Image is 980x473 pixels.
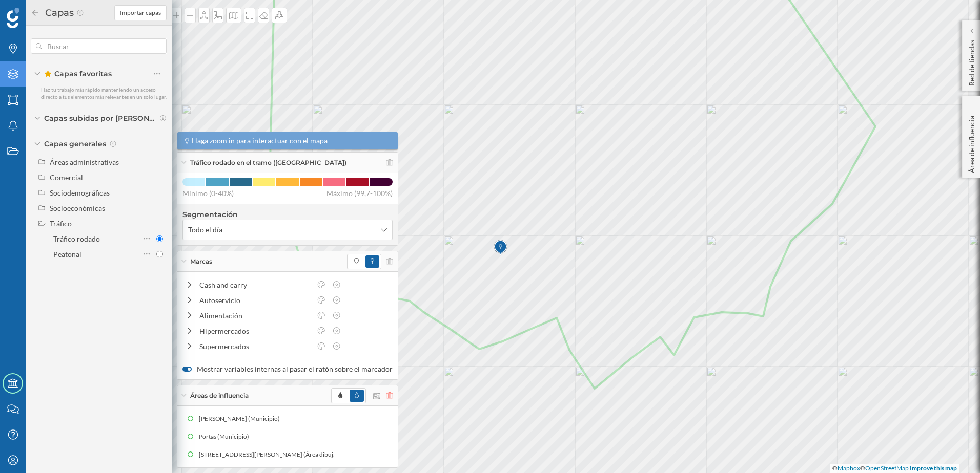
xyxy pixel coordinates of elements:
[50,219,72,228] div: Tráfico
[494,238,507,258] img: Marker
[50,188,110,197] div: Sociodemográficas
[188,225,222,235] span: Todo el día
[192,136,328,146] span: Haga zoom in para interactuar con el mapa
[195,449,346,460] div: [STREET_ADDRESS][PERSON_NAME] (Área dibujada)
[199,310,311,321] div: Alimentación
[830,464,959,473] div: © ©
[190,257,212,266] span: Marcas
[190,391,249,400] span: Áreas de influencia
[120,8,161,17] span: Importar capas
[182,188,234,199] span: Mínimo (0-40%)
[199,414,285,424] div: [PERSON_NAME] (Municipio)
[838,464,860,472] a: Mapbox
[326,188,393,199] span: Máximo (99,7-100%)
[53,250,81,259] div: Peatonal
[182,364,393,374] label: Mostrar variables internas al pasar el ratón sobre el marcador
[967,112,977,173] p: Área de influencia
[865,464,909,472] a: OpenStreetMap
[21,7,57,16] span: Soporte
[182,209,393,220] h4: Segmentación
[967,36,977,86] p: Red de tiendas
[50,158,119,166] div: Áreas administrativas
[44,139,106,149] span: Capas generales
[910,464,957,472] a: Improve this map
[199,279,311,290] div: Cash and carry
[199,432,254,442] div: Portas (Municipio)
[199,326,311,336] div: Hipermercados
[156,251,163,257] input: Peatonal
[199,341,311,352] div: Supermercados
[50,173,83,182] div: Comercial
[7,8,19,28] img: Geoblink Logo
[41,87,167,100] span: Haz tu trabajo más rápido manteniendo un acceso directo a tus elementos más relevantes en un solo...
[53,234,100,243] div: Tráfico rodado
[50,204,105,212] div: Socioeconómicas
[190,158,346,167] span: Tráfico rodado en el tramo ([GEOGRAPHIC_DATA])
[40,5,76,21] h2: Capas
[199,295,311,306] div: Autoservicio
[156,235,163,242] input: Tráfico rodado
[44,69,112,79] span: Capas favoritas
[44,113,157,123] span: Capas subidas por [PERSON_NAME]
